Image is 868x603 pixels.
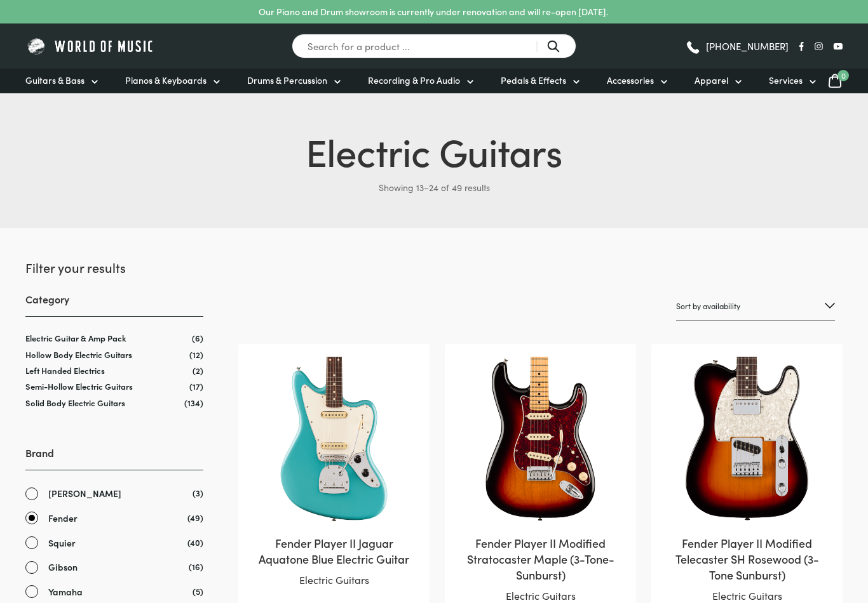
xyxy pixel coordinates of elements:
[769,74,803,87] span: Services
[251,357,417,522] img: Fender Player II Jaguar Aquatone Blue Electric Guitar Front
[837,70,849,81] span: 0
[189,560,203,573] span: (16)
[48,536,76,550] span: Squier
[664,535,830,583] h2: Fender Player II Modified Telecaster SH Rosewood (3-Tone Sunburst)
[187,536,203,549] span: (40)
[25,560,203,574] a: Gibson
[189,381,203,392] span: (17)
[25,511,203,526] a: Fender
[501,74,566,87] span: Pedals & Effects
[184,397,203,408] span: (134)
[292,34,576,58] input: Search for a product ...
[193,486,203,500] span: (3)
[25,585,203,599] a: Yamaha
[25,446,203,470] h3: Brand
[706,41,789,51] span: [PHONE_NUMBER]
[25,536,203,550] a: Squier
[25,364,105,376] a: Left Handed Electrics
[247,74,327,87] span: Drums & Percussion
[25,36,156,56] img: World of Music
[48,511,78,526] span: Fender
[192,333,203,343] span: (6)
[25,348,132,361] a: Hollow Body Electric Guitars
[259,5,608,18] p: Our Piano and Drum showroom is currently under renovation and will re-open [DATE].
[193,585,203,598] span: (5)
[458,357,623,522] img: Fender Player II Modified Stratocaster 3-Tone Sunburst body view
[187,511,203,524] span: (49)
[25,332,126,344] a: Electric Guitar & Amp Pack
[684,463,868,603] iframe: Chat with our support team
[676,291,835,321] select: Shop order
[48,486,121,501] span: [PERSON_NAME]
[368,74,460,87] span: Recording & Pro Audio
[25,380,133,392] a: Semi-Hollow Electric Guitars
[25,292,203,317] h3: Category
[25,486,203,501] a: [PERSON_NAME]
[607,74,654,87] span: Accessories
[695,74,728,87] span: Apparel
[48,560,78,574] span: Gibson
[25,124,843,177] h1: Electric Guitars
[25,397,125,409] a: Solid Body Electric Guitars
[685,37,789,56] a: [PHONE_NUMBER]
[189,349,203,360] span: (12)
[251,535,417,567] h2: Fender Player II Jaguar Aquatone Blue Electric Guitar
[664,357,830,522] img: Fender Player II Modified Telecaster SH 3 Tone Sunburst body view
[251,572,417,588] p: Electric Guitars
[25,177,843,197] p: Showing 13–24 of 49 results
[193,365,203,376] span: (2)
[125,74,207,87] span: Pianos & Keyboards
[25,74,85,87] span: Guitars & Bass
[25,258,203,276] h2: Filter your results
[458,535,623,583] h2: Fender Player II Modified Stratocaster Maple (3-Tone-Sunburst)
[48,585,83,599] span: Yamaha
